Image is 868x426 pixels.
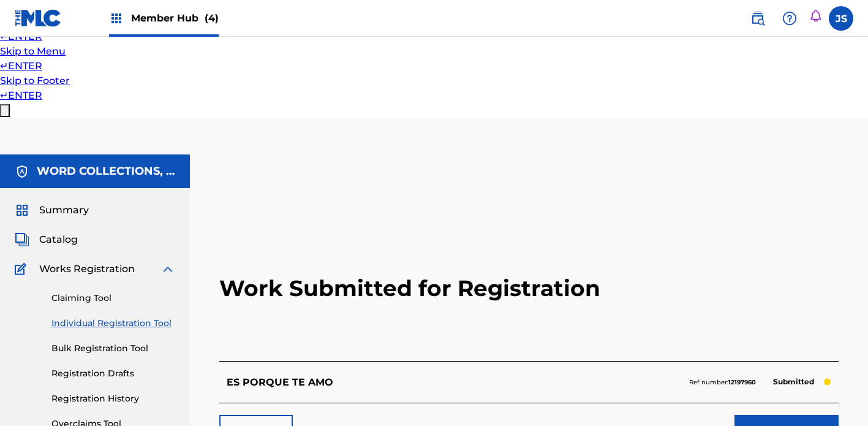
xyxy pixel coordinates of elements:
[834,262,868,360] iframe: Resource Center
[689,377,756,388] p: Ref number:
[15,262,31,276] img: Works Registration
[51,392,175,405] a: Registration History
[782,11,797,26] img: help
[15,9,62,27] img: MLC Logo
[227,375,333,390] p: ES PORQUE TE AMO
[39,262,135,276] span: Works Registration
[809,10,821,26] div: Notifications
[728,378,756,386] strong: 12197960
[51,342,175,355] a: Bulk Registration Tool
[15,232,29,247] img: Catalog
[15,203,29,218] img: Summary
[160,262,175,276] img: expand
[777,6,802,31] div: Help
[39,232,78,247] span: Catalog
[205,12,219,24] span: (4)
[750,11,765,26] img: search
[767,373,820,390] p: Submitted
[37,164,175,178] h5: WORD COLLECTIONS, INC.
[15,232,78,247] a: CatalogCatalog
[131,11,219,25] span: Member Hub
[15,164,29,179] img: Accounts
[15,203,89,218] a: SummarySummary
[219,216,839,361] h2: Work Submitted for Registration
[109,11,124,26] img: Top Rightsholders
[745,6,770,31] a: Public Search
[39,203,89,218] span: Summary
[51,317,175,330] a: Individual Registration Tool
[829,6,853,31] div: User Menu
[51,292,175,305] a: Claiming Tool
[51,367,175,380] a: Registration Drafts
